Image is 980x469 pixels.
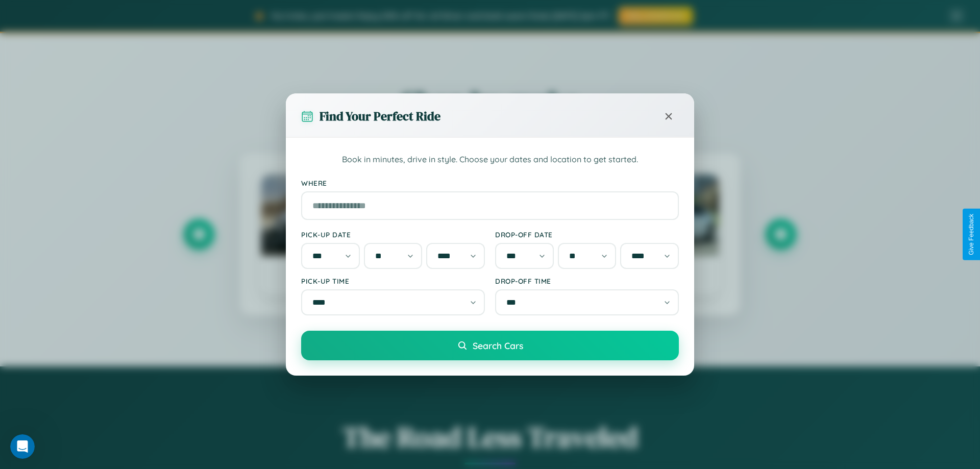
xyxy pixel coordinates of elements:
[301,179,679,187] label: Where
[473,340,523,351] span: Search Cars
[301,230,485,239] label: Pick-up Date
[301,277,485,285] label: Pick-up Time
[320,108,440,125] h3: Find Your Perfect Ride
[301,331,679,360] button: Search Cars
[495,230,679,239] label: Drop-off Date
[301,153,679,166] p: Book in minutes, drive in style. Choose your dates and location to get started.
[495,277,679,285] label: Drop-off Time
